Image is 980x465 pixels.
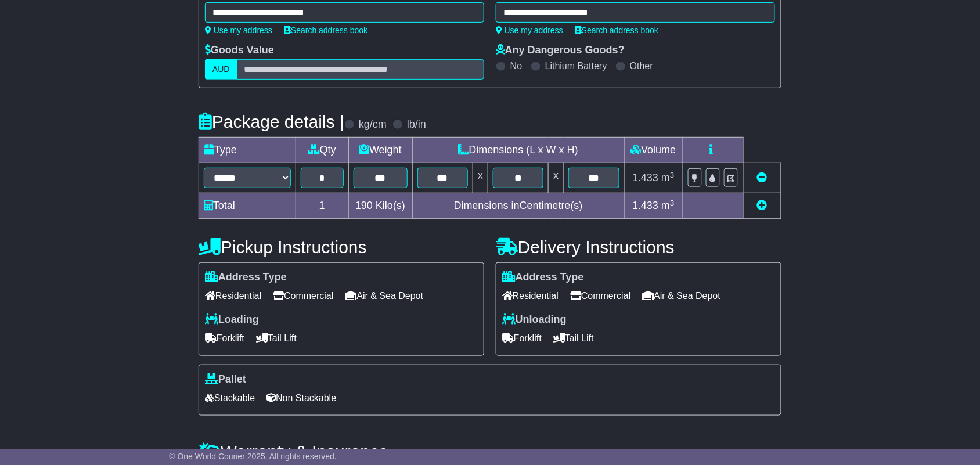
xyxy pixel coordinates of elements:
[199,442,781,461] h4: Warranty & Insurance
[757,200,768,211] a: Add new item
[502,329,542,347] span: Forklift
[624,138,682,163] td: Volume
[205,389,255,407] span: Stackable
[553,329,594,347] span: Tail Lift
[199,138,296,163] td: Type
[473,163,488,193] td: x
[502,287,559,305] span: Residential
[266,389,336,407] span: Non Stackable
[284,26,368,35] a: Search address book
[205,313,259,326] label: Loading
[496,26,563,35] a: Use my address
[205,373,246,386] label: Pallet
[407,118,426,131] label: lb/in
[502,313,567,326] label: Unloading
[205,271,287,284] label: Address Type
[545,60,607,71] label: Lithium Battery
[661,172,675,183] span: m
[205,59,237,80] label: AUD
[345,287,424,305] span: Air & Sea Depot
[510,60,522,71] label: No
[575,26,658,35] a: Search address book
[205,44,274,57] label: Goods Value
[348,193,412,219] td: Kilo(s)
[205,287,261,305] span: Residential
[199,237,484,257] h4: Pickup Instructions
[296,193,349,219] td: 1
[205,329,244,347] span: Forklift
[359,118,387,131] label: kg/cm
[661,200,675,211] span: m
[199,193,296,219] td: Total
[412,138,624,163] td: Dimensions (L x W x H)
[670,199,675,207] sup: 3
[632,172,658,183] span: 1.433
[169,452,337,461] span: © One World Courier 2025. All rights reserved.
[549,163,564,193] td: x
[630,60,653,71] label: Other
[502,271,584,284] label: Address Type
[670,171,675,179] sup: 3
[570,287,630,305] span: Commercial
[643,287,721,305] span: Air & Sea Depot
[412,193,624,219] td: Dimensions in Centimetre(s)
[205,26,272,35] a: Use my address
[496,44,625,57] label: Any Dangerous Goods?
[256,329,297,347] span: Tail Lift
[199,112,344,131] h4: Package details |
[757,172,768,183] a: Remove this item
[348,138,412,163] td: Weight
[296,138,349,163] td: Qty
[355,200,373,211] span: 190
[632,200,658,211] span: 1.433
[273,287,333,305] span: Commercial
[496,237,781,257] h4: Delivery Instructions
